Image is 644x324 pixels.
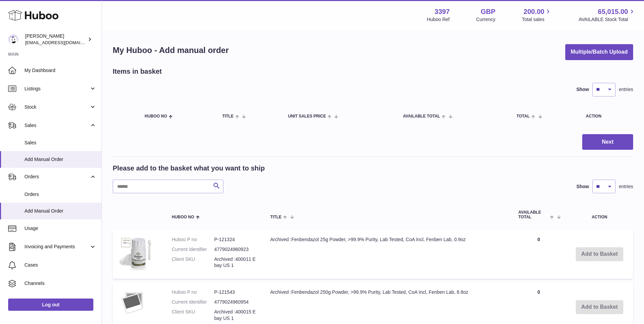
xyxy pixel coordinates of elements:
[565,44,633,60] button: Multiple/Batch Upload
[24,208,96,214] span: Add Manual Order
[172,289,214,295] dt: Huboo P no
[263,230,512,279] td: Archived :Fenbendazol 25g Powder, >99.9% Purity, Lab Tested, CoA Incl, Fenben Lab, 0.9oz
[582,134,633,150] button: Next
[24,191,96,198] span: Orders
[586,114,626,119] div: Action
[522,7,552,23] a: 200.00 Total sales
[222,114,234,119] span: Title
[24,262,96,268] span: Cases
[113,67,162,76] h2: Items in basket
[24,280,96,287] span: Channels
[435,7,450,16] strong: 3397
[481,7,495,16] strong: GBP
[619,183,633,190] span: entries
[24,86,89,92] span: Listings
[172,215,194,219] span: Huboo no
[24,174,89,180] span: Orders
[578,16,636,23] span: AVAILABLE Stock Total
[516,114,530,119] span: Total
[214,309,257,322] dd: Archived :400015 Ebay US 1
[576,86,589,93] label: Show
[24,225,96,232] span: Usage
[113,164,265,173] h2: Please add to the basket what you want to ship
[24,67,96,74] span: My Dashboard
[576,183,589,190] label: Show
[214,256,257,269] dd: Archived :400011 Ebay US 1
[523,7,544,16] span: 200.00
[214,246,257,253] dd: 4779024960923
[518,210,549,219] span: AVAILABLE Total
[172,299,214,305] dt: Current identifier
[172,256,214,269] dt: Client SKU
[214,299,257,305] dd: 4779024960954
[566,203,633,226] th: Action
[270,215,281,219] span: Title
[427,16,450,23] div: Huboo Ref
[145,114,167,119] span: Huboo no
[214,289,257,295] dd: P-121543
[512,230,566,279] td: 0
[24,244,89,250] span: Invoicing and Payments
[522,16,552,23] span: Total sales
[288,114,326,119] span: Unit Sales Price
[25,40,100,45] span: [EMAIL_ADDRESS][DOMAIN_NAME]
[25,33,86,46] div: [PERSON_NAME]
[8,34,18,44] img: sales@canchema.com
[24,156,96,163] span: Add Manual Order
[578,7,636,23] a: 65,015.00 AVAILABLE Stock Total
[214,236,257,243] dd: P-121324
[24,122,89,129] span: Sales
[172,236,214,243] dt: Huboo P no
[119,236,153,270] img: Archived :Fenbendazol 25g Powder, >99.9% Purity, Lab Tested, CoA Incl, Fenben Lab, 0.9oz
[119,289,147,316] img: Archived :Fenbendazol 250g Powder, >99.9% Purity, Lab Tested, CoA Incl, Fenben Lab, 8.8oz
[172,309,214,322] dt: Client SKU
[598,7,628,16] span: 65,015.00
[619,86,633,93] span: entries
[403,114,440,119] span: AVAILABLE Total
[8,299,93,311] a: Log out
[172,246,214,253] dt: Current identifier
[24,104,89,110] span: Stock
[476,16,496,23] div: Currency
[24,140,96,146] span: Sales
[113,45,229,56] h1: My Huboo - Add manual order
